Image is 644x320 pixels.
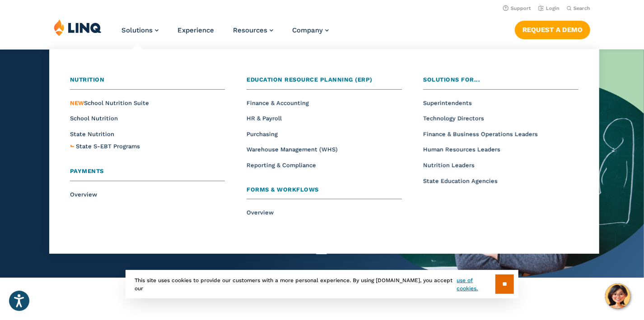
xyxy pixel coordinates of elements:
[233,26,267,34] span: Resources
[126,270,518,298] div: This site uses cookies to provide our customers with a more personal experience. By using [DOMAIN...
[121,19,329,49] nav: Primary Navigation
[121,26,153,34] span: Solutions
[515,21,590,39] a: Request a Demo
[423,115,484,122] a: Technology Directors
[70,100,84,106] span: NEW
[423,146,500,153] a: Human Resources Leaders
[423,178,498,184] a: State Education Agencies
[423,131,538,137] a: Finance & Business Operations Leaders
[247,76,373,83] span: Education Resource Planning (ERP)
[292,26,323,34] span: Company
[76,143,140,150] span: State S-EBT Programs
[70,115,118,122] a: School Nutrition
[70,191,97,198] a: Overview
[574,5,590,11] span: Search
[567,5,590,12] button: Open Search Bar
[457,276,495,293] a: use of cookies.
[247,131,278,137] a: Purchasing
[247,162,316,169] a: Reporting & Compliance
[233,26,273,34] a: Resources
[247,115,282,122] a: HR & Payroll
[247,186,319,193] span: Forms & Workflows
[70,75,225,90] a: Nutrition
[247,75,401,90] a: Education Resource Planning (ERP)
[515,19,590,39] nav: Button Navigation
[247,185,401,200] a: Forms & Workflows
[121,26,159,34] a: Solutions
[70,168,104,174] span: Payments
[76,142,140,151] a: State S-EBT Programs
[177,26,214,34] a: Experience
[70,100,149,106] span: School Nutrition Suite
[247,146,338,153] a: Warehouse Management (WHS)
[54,19,102,36] img: LINQ | K‑12 Software
[423,162,475,169] a: Nutrition Leaders
[423,75,578,90] a: Solutions for...
[292,26,329,34] a: Company
[247,209,274,216] a: Overview
[503,5,531,11] a: Support
[70,131,114,137] a: State Nutrition
[70,76,105,83] span: Nutrition
[605,283,630,309] button: Hello, have a question? Let’s chat.
[247,100,309,106] a: Finance & Accounting
[423,100,472,106] a: Superintendents
[70,167,225,181] a: Payments
[70,100,149,106] a: NEWSchool Nutrition Suite
[538,5,560,11] a: Login
[423,76,480,83] span: Solutions for...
